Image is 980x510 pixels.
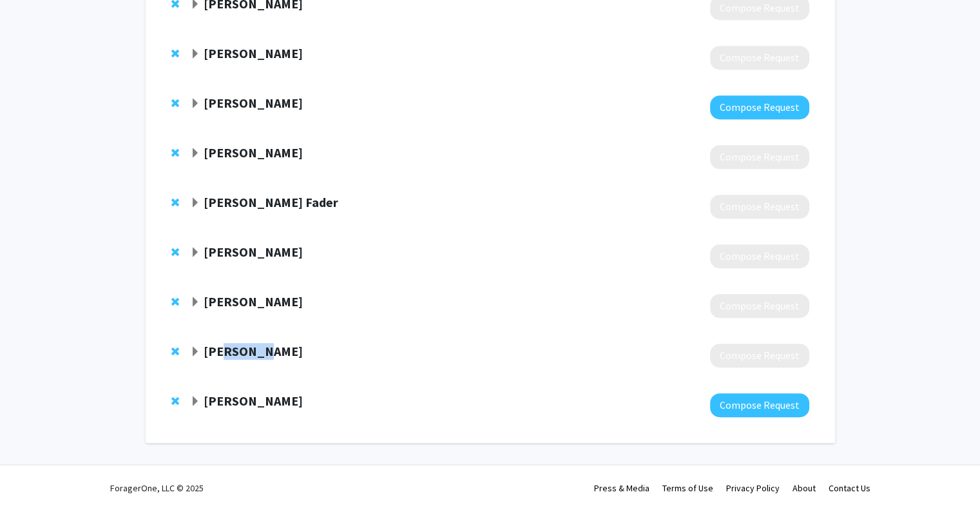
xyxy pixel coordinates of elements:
[171,297,179,307] span: Remove Kimberly Levinson from bookmarks
[662,482,713,494] a: Terms of Use
[204,244,303,260] strong: [PERSON_NAME]
[204,45,303,61] strong: [PERSON_NAME]
[793,482,816,494] a: About
[171,247,179,257] span: Remove Rebecca Stone from bookmarks
[190,198,200,208] span: Expand Amanda Nickles Fader Bookmark
[171,148,179,158] span: Remove Barry Solomon from bookmarks
[190,347,200,357] span: Expand Hae-Ra Han Bookmark
[726,482,780,494] a: Privacy Policy
[710,244,809,268] button: Compose Request to Rebecca Stone
[171,48,179,59] span: Remove Lydia Pecker from bookmarks
[190,297,200,308] span: Expand Kimberly Levinson Bookmark
[829,482,870,494] a: Contact Us
[10,452,55,500] iframe: Chat
[190,99,200,109] span: Expand Cindy Cai Bookmark
[710,95,809,119] button: Compose Request to Cindy Cai
[204,194,338,210] strong: [PERSON_NAME] Fader
[204,293,303,309] strong: [PERSON_NAME]
[204,144,303,161] strong: [PERSON_NAME]
[710,145,809,169] button: Compose Request to Barry Solomon
[204,95,303,111] strong: [PERSON_NAME]
[190,49,200,59] span: Expand Lydia Pecker Bookmark
[710,393,809,417] button: Compose Request to Jenell Coleman
[171,197,179,208] span: Remove Amanda Nickles Fader from bookmarks
[171,396,179,406] span: Remove Jenell Coleman from bookmarks
[710,294,809,318] button: Compose Request to Kimberly Levinson
[710,46,809,70] button: Compose Request to Lydia Pecker
[710,344,809,368] button: Compose Request to Hae-Ra Han
[190,148,200,159] span: Expand Barry Solomon Bookmark
[171,346,179,357] span: Remove Hae-Ra Han from bookmarks
[710,195,809,219] button: Compose Request to Amanda Nickles Fader
[204,393,303,409] strong: [PERSON_NAME]
[204,343,303,359] strong: [PERSON_NAME]
[190,397,200,407] span: Expand Jenell Coleman Bookmark
[594,482,649,494] a: Press & Media
[171,98,179,108] span: Remove Cindy Cai from bookmarks
[190,248,200,258] span: Expand Rebecca Stone Bookmark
